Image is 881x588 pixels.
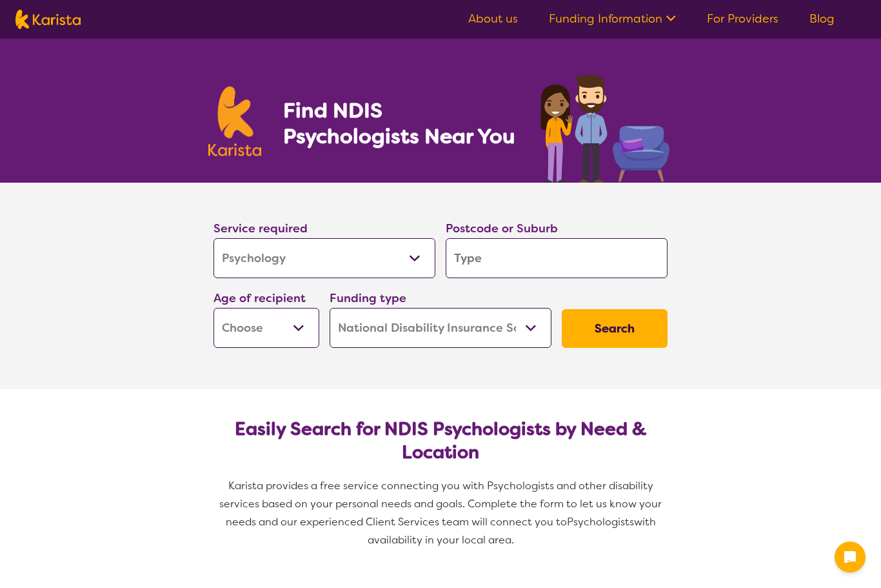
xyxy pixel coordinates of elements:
button: Search [562,309,668,348]
label: Age of recipient [213,290,306,306]
input: Type [446,238,668,278]
label: Postcode or Suburb [446,221,558,236]
span: Karista provides a free service connecting you with Psychologists and other disability services b... [219,479,664,529]
a: Funding Information [549,11,676,26]
a: About us [468,11,518,26]
a: Blog [809,11,835,26]
label: Service required [213,221,308,236]
img: Karista logo [15,10,81,29]
h2: Easily Search for NDIS Psychologists by Need & Location [224,418,657,464]
img: psychology [536,70,673,183]
label: Funding type [330,290,406,306]
span: Psychologists [567,515,634,529]
a: For Providers [707,11,778,26]
h1: Find NDIS Psychologists Near You [283,97,522,149]
img: Karista logo [208,86,261,156]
